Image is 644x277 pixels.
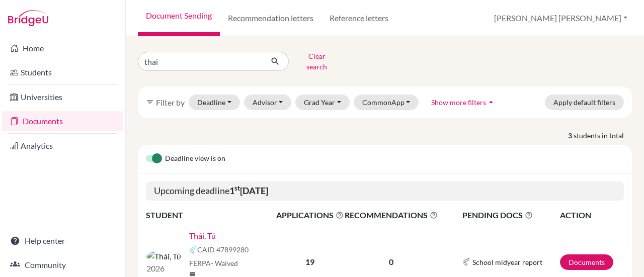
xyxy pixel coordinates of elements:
th: ACTION [559,209,624,222]
a: Thái, Tú [189,230,216,242]
button: Deadline [189,95,240,110]
a: Community [2,255,123,275]
img: Common App logo [189,246,197,254]
span: Deadline view is on [165,153,225,165]
i: arrow_drop_up [486,97,496,107]
span: FERPA [189,258,238,268]
button: [PERSON_NAME] [PERSON_NAME] [490,9,632,28]
b: 1 [DATE] [229,185,268,196]
img: Common App logo [462,258,470,266]
span: students in total [574,130,632,141]
span: CAID 47899280 [197,244,249,255]
th: STUDENT [146,209,276,222]
button: Apply default filters [545,95,624,110]
button: Show more filtersarrow_drop_up [423,95,505,110]
b: 19 [305,257,314,266]
a: Documents [560,254,613,270]
span: mail [189,271,195,277]
sup: st [234,184,240,192]
strong: 3 [568,130,574,141]
button: Clear search [289,48,345,74]
img: Bridge-U [8,10,48,26]
span: Show more filters [431,98,486,107]
input: Find student by name... [138,52,263,71]
p: 2026 [146,262,181,274]
h5: Upcoming deadline [146,181,624,201]
span: RECOMMENDATIONS [345,209,438,221]
button: Grad Year [295,95,350,110]
a: Students [2,62,123,82]
span: - Waived [211,259,238,267]
a: Help center [2,231,123,251]
p: 0 [345,256,438,268]
a: Universities [2,87,123,107]
button: Advisor [244,95,292,110]
span: Filter by [156,98,185,107]
a: Home [2,38,123,58]
i: filter_list [146,98,154,106]
span: PENDING DOCS [462,209,559,221]
a: Documents [2,111,123,131]
button: CommonApp [354,95,419,110]
img: Thái, Tú [146,250,181,262]
a: Analytics [2,136,123,156]
span: School midyear report [472,257,542,267]
span: APPLICATIONS [276,209,344,221]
